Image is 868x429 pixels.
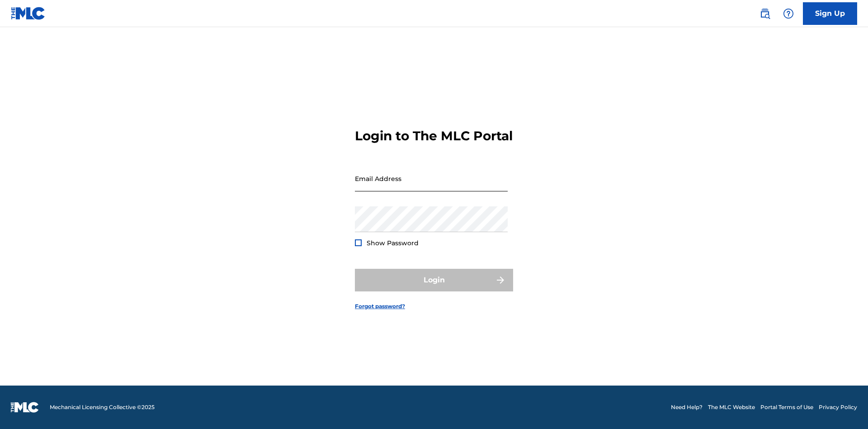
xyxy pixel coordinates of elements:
a: The MLC Website [708,403,755,411]
img: MLC Logo [11,7,46,20]
a: Public Search [756,5,774,23]
span: Show Password [367,239,419,247]
img: help [783,8,794,19]
a: Privacy Policy [819,403,857,411]
img: logo [11,402,39,413]
iframe: Chat Widget [823,386,868,429]
a: Need Help? [671,403,703,411]
h3: Login to The MLC Portal [355,128,513,144]
div: Help [779,5,797,23]
span: Mechanical Licensing Collective © 2025 [50,403,155,411]
img: search [759,8,770,19]
a: Sign Up [803,2,857,25]
a: Portal Terms of Use [760,403,813,411]
a: Forgot password? [355,302,405,310]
